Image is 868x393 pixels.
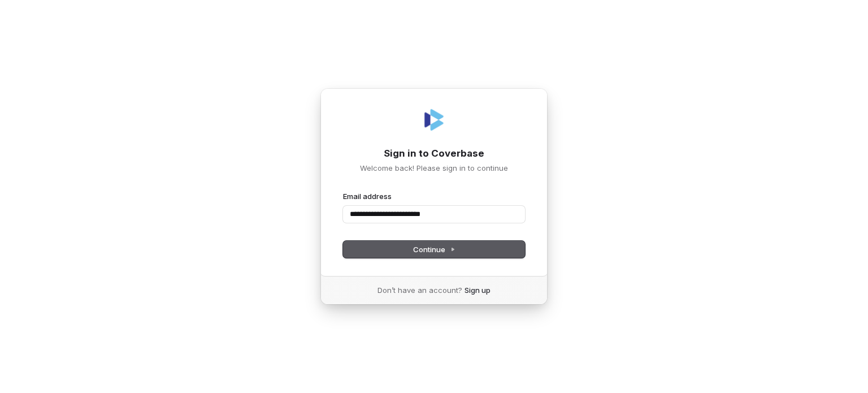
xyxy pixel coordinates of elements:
span: Continue [413,244,455,254]
span: Don’t have an account? [377,285,462,295]
label: Email address [343,191,392,201]
h1: Sign in to Coverbase [343,147,525,161]
p: Welcome back! Please sign in to continue [343,163,525,173]
img: Coverbase [420,106,448,133]
button: Continue [343,241,525,258]
a: Sign up [465,285,491,295]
